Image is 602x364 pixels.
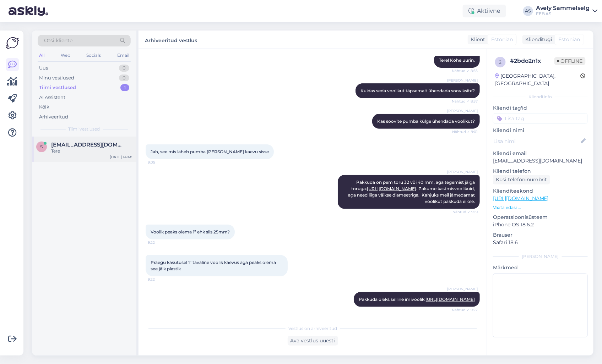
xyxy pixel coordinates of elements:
[377,118,475,124] span: Kas soovite pumba külge ühendada voolikut?
[39,104,49,111] div: Kõik
[359,297,475,302] span: Pakkuda oleks selline imivoolik:
[40,144,43,149] span: s
[288,336,338,346] div: Ava vestlus uuesti
[6,36,19,50] img: Askly Logo
[51,142,125,148] span: siim@elamus.ee
[468,36,485,43] div: Klient
[110,154,132,160] div: [DATE] 14:48
[493,214,588,221] p: Operatsioonisüsteem
[145,35,197,44] label: Arhiveeritud vestlus
[451,307,478,313] span: Nähtud ✓ 9:27
[493,231,588,239] p: Brauser
[522,36,553,43] div: Klienditugi
[39,84,76,91] div: Tiimi vestlused
[451,68,478,73] span: Nähtud ✓ 8:55
[59,51,72,60] div: Web
[425,297,475,302] a: [URL][DOMAIN_NAME]
[451,129,478,134] span: Nähtud ✓ 9:01
[510,57,554,65] div: # 2bdo2n1x
[536,11,590,17] div: FEB AS
[439,57,475,63] span: Tere! Kohe uurin.
[523,6,533,16] div: AS
[39,114,68,121] div: Arhiveeritud
[447,169,478,175] span: [PERSON_NAME]
[493,167,588,175] p: Kliendi telefon
[348,180,476,204] span: Pakkuda on pem toru 32 või 40 mm, aga tegemist jäiga toruga: . Pakume kastmisvoolikuid, aga need ...
[493,195,549,202] a: [URL][DOMAIN_NAME]
[493,204,588,211] p: Vaata edasi ...
[493,221,588,228] p: iPhone OS 18.6.2
[447,78,478,83] span: [PERSON_NAME]
[493,239,588,246] p: Safari 18.6
[148,160,174,165] span: 9:05
[493,157,588,165] p: [EMAIL_ADDRESS][DOMAIN_NAME]
[493,253,588,260] div: [PERSON_NAME]
[119,65,129,72] div: 0
[39,65,48,72] div: Uus
[85,51,102,60] div: Socials
[38,51,46,60] div: All
[367,186,416,191] a: [URL][DOMAIN_NAME]
[151,149,269,154] span: Jah, see mis läheb pumba [PERSON_NAME] kaevu sisse
[493,137,580,145] input: Lisa nimi
[554,57,586,65] span: Offline
[493,113,588,124] input: Lisa tag
[491,36,513,43] span: Estonian
[116,51,131,60] div: Email
[493,187,588,195] p: Klienditeekond
[536,5,590,11] div: Avely Sammelselg
[148,277,174,282] span: 9:22
[493,264,588,271] p: Märkmed
[493,94,588,100] div: Kliendi info
[493,150,588,157] p: Kliendi email
[120,84,129,91] div: 1
[536,5,598,17] a: Avely SammelselgFEB AS
[463,5,506,17] div: Aktiivne
[499,59,502,65] span: 2
[51,148,132,154] div: Tere
[451,99,478,104] span: Nähtud ✓ 8:57
[447,286,478,292] span: [PERSON_NAME]
[493,104,588,112] p: Kliendi tag'id
[495,72,581,87] div: [GEOGRAPHIC_DATA], [GEOGRAPHIC_DATA]
[559,36,580,43] span: Estonian
[39,75,74,82] div: Minu vestlused
[493,175,550,184] div: Küsi telefoninumbrit
[360,88,475,93] span: Kuidas seda voolikut täpsemalt ühendada sooviksite?
[44,37,72,44] span: Otsi kliente
[39,94,65,101] div: AI Assistent
[148,240,174,245] span: 9:22
[69,126,100,132] span: Tiimi vestlused
[451,209,478,215] span: Nähtud ✓ 9:19
[493,127,588,134] p: Kliendi nimi
[288,325,337,332] span: Vestlus on arhiveeritud
[151,260,277,271] span: Praegu kasutusel 1” tavaline voolik kaevus aga peaks olema see jäik plastik
[119,75,129,82] div: 0
[151,229,230,235] span: Voolik peaks olema 1” ehk siis 25mm?
[447,108,478,114] span: [PERSON_NAME]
